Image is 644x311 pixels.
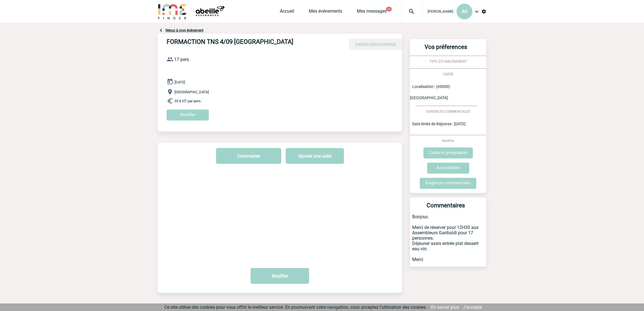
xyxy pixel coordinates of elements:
button: Modifier [251,268,309,284]
span: [GEOGRAPHIC_DATA] [174,90,209,94]
a: En savoir plus [431,305,459,310]
span: AG [462,9,468,14]
button: 20 [386,7,392,12]
button: Ajouter une salle [286,148,344,164]
span: CADRE [443,72,453,76]
span: [DATE] [174,80,185,84]
a: Accueil [280,8,294,16]
input: Cadre et géographie [423,147,473,158]
a: Mes messages [357,8,387,16]
span: Date limite de Réponse : [DATE] [412,122,466,126]
span: [PERSON_NAME] [428,10,453,13]
a: Retour à mon événement [165,28,203,32]
a: J'accepte [463,305,482,310]
span: TYPE D'ETABLISSEMENT [429,60,467,63]
h3: Vos préferences [412,44,479,56]
a: Mes événements [309,8,342,16]
span: 17 pers. [174,57,190,62]
span: Ce site utilise des cookies pour vous offrir le meilleur service. En poursuivant votre navigation... [164,305,427,310]
span: Localisation : (69000) [GEOGRAPHIC_DATA] [410,84,450,100]
input: Accessibilité [427,163,469,174]
span: CAHIER DES CHARGES [355,42,396,47]
h4: FORMACTION TNS 4/09 [GEOGRAPHIC_DATA] [167,38,335,48]
input: Exigences commerciales [420,178,476,189]
span: 35 € HT par pers. [174,99,201,103]
span: Modifier [442,139,454,143]
input: Modifier [167,110,209,121]
img: IME-Finder [158,3,187,19]
button: Commenter [216,148,281,164]
h3: Commentaires [412,202,479,214]
span: EXIGENCES COMMERCIALES [426,110,470,113]
p: Bonjour, Merci de réserver pour 12H30 aux Assembleurs Garibaldi pour 17 personnes. Déjeuner assis... [410,214,486,267]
